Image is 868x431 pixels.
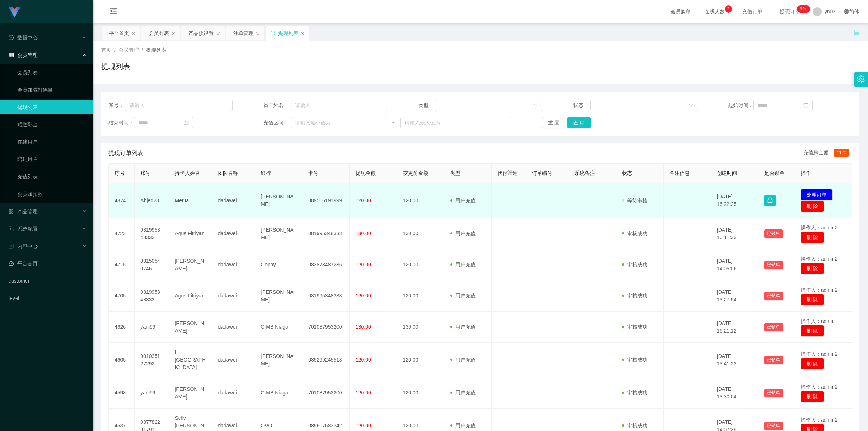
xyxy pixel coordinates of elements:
[532,170,552,176] span: 订单编号
[764,389,783,397] button: 已锁单
[397,249,444,280] td: 120.00
[803,103,808,108] i: 图标: calendar
[218,170,238,176] span: 团队名称
[135,280,169,312] td: 081995348333
[212,312,255,343] td: dadawei
[764,261,783,269] button: 已锁单
[801,358,824,369] button: 删 除
[135,377,169,409] td: yani99
[301,31,305,36] i: 图标: close
[397,343,444,377] td: 120.00
[255,183,302,218] td: [PERSON_NAME]
[801,232,824,243] button: 删 除
[109,149,143,157] span: 提现订单列表
[263,102,291,109] span: 员工姓名：
[801,391,824,402] button: 删 除
[146,47,166,53] span: 提现列表
[109,26,129,40] div: 平台首页
[9,274,87,288] a: customer
[801,294,824,305] button: 删 除
[801,325,824,337] button: 删 除
[801,351,838,357] span: 操作人：admin2
[142,47,143,53] span: /
[622,357,647,363] span: 审核成功
[622,262,647,267] span: 审核成功
[622,390,647,396] span: 审核成功
[669,170,690,176] span: 备注信息
[497,170,518,176] span: 代付渠道
[9,52,38,58] span: 会员管理
[135,218,169,249] td: 081995348333
[450,231,476,236] span: 用户充值
[278,26,298,40] div: 提现列表
[308,170,318,176] span: 卡号
[9,35,38,41] span: 数据中心
[109,218,135,249] td: 4723
[302,343,350,377] td: 085299245518
[400,117,511,128] input: 请输入最大值为
[169,280,212,312] td: Agus Fitriyani
[801,287,838,293] span: 操作人：admin2
[776,9,804,14] span: 提现订单
[109,183,135,218] td: 4874
[356,324,371,330] span: 130.00
[711,377,758,409] td: [DATE] 13:30:04
[764,292,783,300] button: 已锁单
[801,189,833,200] button: 处理订单
[291,100,387,111] input: 请输入
[212,377,255,409] td: dadawei
[356,423,371,428] span: 120.00
[801,263,824,274] button: 删 除
[184,120,189,125] i: 图标: calendar
[169,218,212,249] td: Agus Fitriyani
[803,149,852,157] div: 充值总金额：
[17,117,87,132] a: 赠送彩金
[575,170,595,176] span: 系统备注
[764,229,783,238] button: 已锁单
[255,249,302,280] td: Gopay
[764,170,784,176] span: 是否锁单
[573,102,590,109] span: 状态：
[711,249,758,280] td: [DATE] 14:05:06
[844,9,849,14] i: 图标: global
[764,195,776,206] button: 图标: lock
[387,119,400,127] span: ~
[255,377,302,409] td: CIMB Niaga
[9,291,87,305] a: level
[17,100,87,114] a: 提现列表
[9,226,14,231] i: 图标: form
[109,377,135,409] td: 4598
[9,244,14,249] i: 图标: profile
[397,377,444,409] td: 120.00
[397,280,444,312] td: 120.00
[270,31,275,36] i: 图标: sync
[115,170,125,176] span: 序号
[450,423,476,428] span: 用户充值
[212,218,255,249] td: dadawei
[725,5,732,13] sup: 2
[255,218,302,249] td: [PERSON_NAME]
[255,343,302,377] td: [PERSON_NAME]
[689,103,693,108] i: 图标: down
[149,26,169,40] div: 会员列表
[764,422,783,430] button: 已锁单
[17,135,87,149] a: 在线用户
[302,218,350,249] td: 081995348333
[356,170,376,176] span: 提现金额
[356,231,371,236] span: 130.00
[622,423,647,428] span: 审核成功
[728,102,753,109] span: 起始时间：
[533,103,538,108] i: 图标: down
[801,384,838,390] span: 操作人：admin2
[797,5,810,13] sup: 305
[801,417,838,423] span: 操作人：admin2
[764,323,783,331] button: 已锁单
[255,280,302,312] td: [PERSON_NAME]
[711,218,758,249] td: [DATE] 16:11:33
[169,312,212,343] td: [PERSON_NAME]
[622,231,647,236] span: 审核成功
[801,256,838,262] span: 操作人：admin2
[17,169,87,184] a: 充值列表
[701,9,728,14] span: 在线人数
[711,343,758,377] td: [DATE] 13:41:23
